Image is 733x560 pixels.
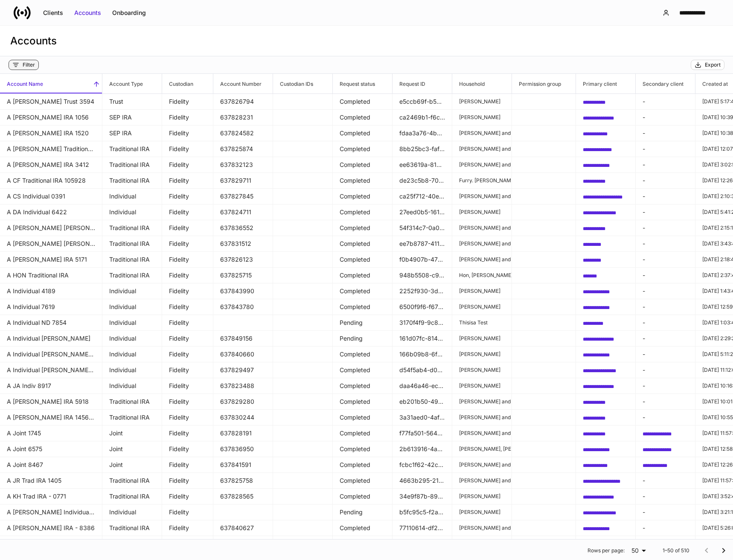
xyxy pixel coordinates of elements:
[576,173,636,189] td: e5d80d1e-32e9-46da-bb9d-a854d92b1a07
[576,315,636,331] td: 977ae3a2-6c14-49df-a8b6-ac3c24f6078b
[459,272,505,279] p: Hon, [PERSON_NAME]
[459,288,505,295] p: [PERSON_NAME]
[102,157,162,173] td: Traditional IRA
[459,525,505,531] p: [PERSON_NAME] and [PERSON_NAME]
[393,505,452,520] td: b5fc95c5-f2a6-472a-86ea-ca743d303109
[333,189,393,204] td: Completed
[69,6,107,20] button: Accounts
[162,220,213,236] td: Fidelity
[102,394,162,410] td: Traditional IRA
[459,335,505,342] p: [PERSON_NAME]
[393,410,452,426] td: 3a31aed0-4af0-4597-9006-4e40dd4e6dc8
[333,80,375,88] h6: Request status
[643,255,688,264] p: -
[576,189,636,204] td: a80566a5-dbeb-4cda-855b-c9fd8e51f265
[576,362,636,378] td: bc187d33-e6ae-45c2-9fd4-e4dd670858ea
[102,204,162,220] td: Individual
[9,60,39,70] button: Filter
[393,220,452,236] td: 54f314c7-0a07-4bec-be88-8e4b5994986c
[162,94,213,110] td: Fidelity
[162,80,193,88] h6: Custodian
[213,441,273,457] td: 637836950
[643,508,688,516] p: -
[393,299,452,315] td: 6500f9f6-f672-4ba7-a4fd-dd20661e01d4
[393,378,452,394] td: daa46a46-ecfc-4244-94af-e983f941a63d
[102,457,162,473] td: Joint
[162,315,213,331] td: Fidelity
[333,536,393,552] td: Completed
[333,378,393,394] td: Completed
[162,410,213,426] td: Fidelity
[459,461,505,468] p: [PERSON_NAME] and [PERSON_NAME]
[576,220,636,236] td: 29f40c86-ff72-4346-9c49-ef57e0ce7397
[636,457,695,473] td: 92808c51-e40c-468e-8fb7-fc4167d26969
[576,331,636,347] td: 0ada7cc8-1aa8-4e88-8c38-14195617573f
[393,473,452,489] td: 4663b295-21a3-4442-9a66-af5c6726f1a0
[576,426,636,441] td: 96db90a1-1a94-4661-b3cc-d8c25d4e78d1
[576,141,636,157] td: c8928b1a-3942-42ab-b2f0-d2f26851614a
[576,157,636,173] td: 77bbad09-3bd4-43d5-9129-7141c729abba
[643,492,688,501] p: -
[333,520,393,536] td: Completed
[459,509,505,516] p: [PERSON_NAME]
[102,74,162,93] span: Account Type
[576,80,617,88] h6: Primary client
[333,394,393,410] td: Completed
[213,489,273,505] td: 637828565
[213,94,273,110] td: 637826794
[213,283,273,299] td: 637843990
[393,141,452,157] td: 8bb25bc3-faf2-44a9-9420-b615db4f8c08
[393,536,452,552] td: ff45d889-e146-4cb2-9f24-ec40f237aa7e
[459,303,505,310] p: [PERSON_NAME]
[102,220,162,236] td: Traditional IRA
[162,157,213,173] td: Fidelity
[333,505,393,520] td: Pending
[643,476,688,485] p: -
[459,382,505,389] p: [PERSON_NAME]
[333,299,393,315] td: Completed
[213,347,273,362] td: 637840660
[102,110,162,125] td: SEP IRA
[213,394,273,410] td: 637829280
[162,299,213,315] td: Fidelity
[213,331,273,347] td: 637849156
[393,110,452,125] td: ca2469b1-f6c3-4365-8815-b40ab6401042
[393,236,452,252] td: ee7b8787-4113-45a4-ba1b-38262c506143
[588,547,625,554] p: Rows per page:
[643,160,688,169] p: -
[636,426,695,441] td: 29a2dbc7-088b-42ef-bc56-18bc755761a1
[102,141,162,157] td: Traditional IRA
[459,225,505,231] p: [PERSON_NAME] and [PERSON_NAME]
[576,110,636,125] td: 86c2e1a4-4d9d-4fec-aae4-331033b899bd
[576,457,636,473] td: 05ec097f-73a6-4408-a2a9-87d8429474f6
[213,426,273,441] td: 637828191
[213,378,273,394] td: 637823488
[643,208,688,216] p: -
[643,97,688,106] p: -
[459,493,505,500] p: [PERSON_NAME]
[576,268,636,283] td: 8107047a-4755-42a4-be09-32aeedb5c7cf
[459,367,505,373] p: [PERSON_NAME]
[162,331,213,347] td: Fidelity
[102,94,162,110] td: Trust
[23,61,35,68] div: Filter
[333,236,393,252] td: Completed
[576,252,636,268] td: 7d06e39b-4c06-4446-9e3b-bfdcc7b16d16
[459,240,505,247] p: [PERSON_NAME] and [PERSON_NAME]
[162,441,213,457] td: Fidelity
[162,505,213,520] td: Fidelity
[333,268,393,283] td: Completed
[643,224,688,232] p: -
[393,315,452,331] td: 3170f4f9-9c81-4dbb-8ab0-ca29ca3af881
[102,347,162,362] td: Individual
[333,94,393,110] td: Completed
[459,161,505,168] p: [PERSON_NAME] and [PERSON_NAME]
[213,189,273,204] td: 637827845
[459,209,505,216] p: [PERSON_NAME]
[459,414,505,421] p: [PERSON_NAME] and [PERSON_NAME]
[576,410,636,426] td: fc3e4adc-58f3-4e70-a637-9130c840a9d2
[576,520,636,536] td: bf49af71-5aeb-488d-86d6-bf366834cb77
[643,397,688,406] p: -
[643,271,688,280] p: -
[74,9,101,17] div: Accounts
